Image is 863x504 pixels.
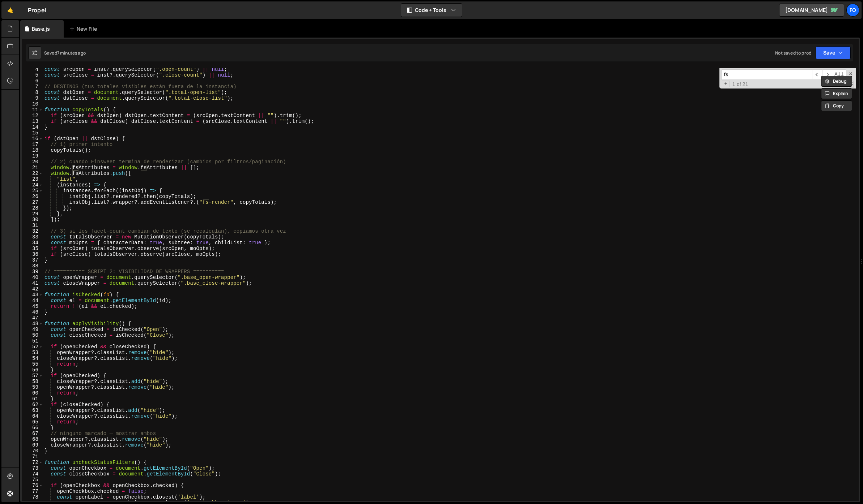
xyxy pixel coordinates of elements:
[846,4,859,17] a: fo
[22,477,43,483] div: 75
[824,81,832,88] span: RegExp Search
[821,76,852,87] button: Debug
[832,69,846,80] span: Alt-Enter
[22,454,43,460] div: 71
[22,292,43,298] div: 43
[22,205,43,211] div: 28
[22,390,43,396] div: 60
[22,84,43,90] div: 7
[22,263,43,269] div: 38
[22,211,43,217] div: 29
[22,101,43,107] div: 10
[22,356,43,361] div: 54
[730,81,751,87] span: 1 of 21
[22,95,43,101] div: 9
[22,494,43,500] div: 78
[22,257,43,263] div: 37
[22,321,43,327] div: 48
[841,81,848,88] span: Whole Word Search
[22,124,43,130] div: 14
[22,419,43,425] div: 65
[22,147,43,153] div: 18
[822,69,832,80] span: ​
[22,165,43,171] div: 21
[22,251,43,257] div: 36
[22,90,43,95] div: 8
[22,488,43,494] div: 77
[22,402,43,408] div: 62
[22,436,43,442] div: 68
[22,361,43,367] div: 55
[22,327,43,332] div: 49
[22,275,43,280] div: 40
[22,78,43,84] div: 6
[22,332,43,338] div: 50
[22,234,43,240] div: 33
[22,188,43,194] div: 25
[22,425,43,431] div: 66
[22,119,43,124] div: 13
[721,69,812,80] input: Search for
[401,4,462,17] button: Code + Tools
[22,107,43,113] div: 11
[821,88,852,99] button: Explain
[22,483,43,488] div: 76
[22,413,43,419] div: 64
[22,113,43,119] div: 12
[22,269,43,275] div: 39
[32,25,50,33] div: Base.js
[22,223,43,228] div: 31
[22,379,43,384] div: 58
[22,460,43,465] div: 72
[22,309,43,315] div: 46
[28,6,46,14] div: Propel
[22,142,43,147] div: 17
[22,246,43,251] div: 35
[22,442,43,448] div: 69
[779,4,844,17] a: [DOMAIN_NAME]
[22,315,43,321] div: 47
[22,153,43,159] div: 19
[22,176,43,182] div: 23
[849,81,854,88] span: Search In Selection
[22,396,43,402] div: 61
[22,408,43,413] div: 63
[22,384,43,390] div: 59
[22,217,43,223] div: 30
[821,100,852,111] button: Copy
[22,136,43,142] div: 16
[22,298,43,303] div: 44
[22,228,43,234] div: 32
[44,50,86,56] div: Saved
[22,159,43,165] div: 20
[22,303,43,309] div: 45
[816,46,851,59] button: Save
[22,431,43,436] div: 67
[22,350,43,356] div: 53
[22,367,43,373] div: 56
[22,194,43,199] div: 26
[22,240,43,246] div: 34
[22,338,43,344] div: 51
[722,81,730,87] span: Toggle Replace mode
[22,373,43,379] div: 57
[22,199,43,205] div: 27
[22,344,43,350] div: 52
[22,471,43,477] div: 74
[22,171,43,176] div: 22
[1,1,19,19] a: 🤙
[832,81,840,88] span: CaseSensitive Search
[22,280,43,286] div: 41
[22,286,43,292] div: 42
[22,465,43,471] div: 73
[812,69,822,80] span: ​
[22,182,43,188] div: 24
[22,130,43,136] div: 15
[57,50,86,56] div: 7 minutes ago
[69,25,100,33] div: New File
[775,50,811,56] div: Not saved to prod
[22,66,43,72] div: 4
[22,448,43,454] div: 70
[22,72,43,78] div: 5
